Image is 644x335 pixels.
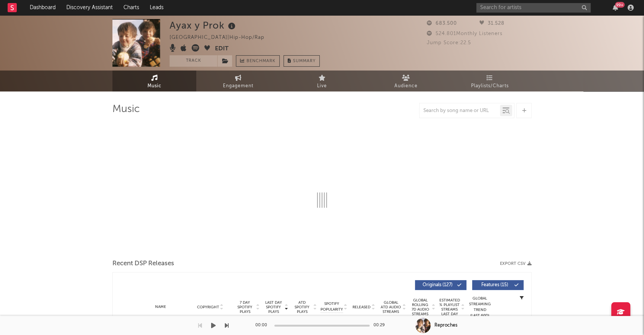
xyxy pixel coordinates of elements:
div: Name [136,304,186,310]
span: 7 Day Spotify Plays [235,300,255,314]
span: Estimated % Playlist Streams Last Day [439,298,460,316]
span: 524.801 Monthly Listeners [427,31,503,36]
a: Benchmark [236,55,280,67]
span: 31.528 [479,21,505,26]
span: Music [147,82,162,91]
span: Live [317,82,327,91]
a: Live [280,71,364,91]
span: Audience [394,82,418,91]
div: 00:00 [255,321,271,330]
button: Edit [215,44,229,54]
span: Benchmark [247,57,276,66]
span: Spotify Popularity [320,301,343,313]
span: Copyright [197,305,219,309]
button: Summary [284,55,320,67]
a: Engagement [196,71,280,91]
a: Playlists/Charts [448,71,532,91]
span: Global Rolling 7D Audio Streams [410,298,431,316]
a: Audience [364,71,448,91]
span: ATD Spotify Plays [292,300,312,314]
input: Search by song name or URL [420,108,500,114]
button: Track [170,55,217,67]
span: Released [352,305,370,309]
button: 99+ [613,5,618,11]
button: Features(15) [472,280,524,290]
span: Engagement [223,82,253,91]
span: Last Day Spotify Plays [263,300,284,314]
button: Export CSV [500,261,532,266]
span: Recent DSP Releases [112,259,174,268]
input: Search for artists [476,3,591,13]
div: Ayax y Prok [170,19,237,32]
span: Features ( 15 ) [477,283,512,287]
span: Originals ( 127 ) [420,283,455,287]
div: 00:29 [373,321,389,330]
div: 99 + [615,2,625,8]
span: Playlists/Charts [471,82,509,91]
div: [GEOGRAPHIC_DATA] | Hip-Hop/Rap [170,33,273,42]
span: 683.500 [427,21,457,26]
a: Music [112,71,196,91]
div: Reproches [434,322,457,329]
div: Global Streaming Trend (Last 60D) [468,296,491,319]
button: Originals(127) [415,280,466,290]
span: Jump Score: 22.5 [427,40,471,45]
span: Summary [293,59,316,63]
span: Global ATD Audio Streams [380,300,401,314]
